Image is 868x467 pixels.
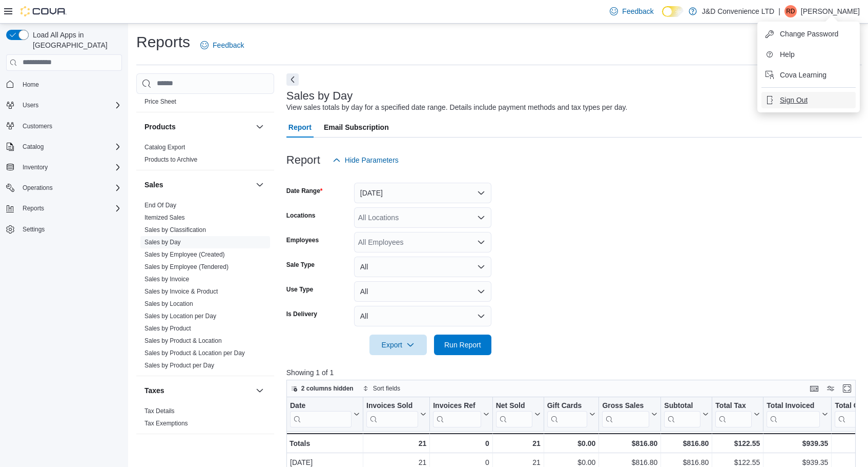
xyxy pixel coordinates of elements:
[495,401,532,427] div: Net Sold
[18,202,122,215] span: Reports
[18,223,49,236] a: Settings
[286,187,323,195] label: Date Range
[602,437,657,450] div: $816.80
[23,101,38,109] span: Users
[767,401,820,427] div: Total Invoiced
[20,6,67,16] img: Cova
[715,401,752,427] div: Total Tax
[136,199,274,376] div: Sales
[786,5,795,17] span: RD
[23,204,44,212] span: Reports
[664,401,700,427] div: Subtotal
[23,81,39,89] span: Home
[761,92,856,108] button: Sign Out
[144,385,252,396] button: Taxes
[18,78,122,91] span: Home
[2,181,126,195] button: Operations
[547,401,587,427] div: Gift Card Sales
[136,405,274,434] div: Taxes
[354,183,491,203] button: [DATE]
[144,337,222,345] span: Sales by Product & Location
[495,401,540,427] button: Net Sold
[354,257,491,277] button: All
[23,122,52,130] span: Customers
[547,401,587,411] div: Gift Cards
[286,102,628,113] div: View sales totals by day for a specified date range. Details include payment methods and tax type...
[144,263,229,270] a: Sales by Employee (Tendered)
[18,141,48,153] button: Catalog
[6,73,122,264] nav: Complex example
[477,238,485,246] button: Open list of options
[144,239,181,246] a: Sales by Day
[286,285,313,294] label: Use Type
[354,281,491,302] button: All
[715,437,760,450] div: $122.55
[784,5,797,17] div: Roy Drake
[767,401,828,427] button: Total Invoiced
[144,155,197,164] span: Products to Archive
[602,401,649,427] div: Gross Sales
[18,79,43,91] a: Home
[144,98,176,105] a: Price Sheet
[433,437,489,450] div: 0
[144,362,214,369] a: Sales by Product per Day
[18,182,122,194] span: Operations
[824,382,837,395] button: Display options
[286,367,862,378] p: Showing 1 of 1
[254,179,266,191] button: Sales
[144,349,245,357] span: Sales by Product & Location per Day
[366,401,418,427] div: Invoices Sold
[359,382,404,395] button: Sort fields
[144,122,176,132] h3: Products
[841,382,853,395] button: Enter fullscreen
[18,223,122,236] span: Settings
[144,275,189,283] span: Sales by Invoice
[18,99,122,111] span: Users
[287,382,358,395] button: 2 columns hidden
[144,144,185,151] a: Catalog Export
[780,95,808,105] span: Sign Out
[144,202,176,209] a: End Of Day
[286,73,299,86] button: Next
[144,263,229,271] span: Sales by Employee (Tendered)
[780,70,826,80] span: Cova Learning
[144,238,181,246] span: Sales by Day
[144,180,163,190] h3: Sales
[286,236,319,244] label: Employees
[434,335,491,355] button: Run Report
[23,143,44,151] span: Catalog
[144,337,222,344] a: Sales by Product & Location
[144,226,206,234] span: Sales by Classification
[761,26,856,42] button: Change Password
[547,401,595,427] button: Gift Cards
[715,401,760,427] button: Total Tax
[778,5,780,17] p: |
[144,156,197,163] a: Products to Archive
[144,385,164,396] h3: Taxes
[18,120,56,132] a: Customers
[136,32,190,52] h1: Reports
[144,288,218,295] a: Sales by Invoice & Product
[18,120,122,132] span: Customers
[144,122,252,132] button: Products
[345,155,399,165] span: Hide Parameters
[547,437,595,450] div: $0.00
[495,401,532,411] div: Net Sold
[144,287,218,296] span: Sales by Invoice & Product
[144,226,206,233] a: Sales by Classification
[290,401,352,411] div: Date
[29,30,122,50] span: Load All Apps in [GEOGRAPHIC_DATA]
[144,214,185,221] a: Itemized Sales
[801,5,860,17] p: [PERSON_NAME]
[144,313,216,320] a: Sales by Location per Day
[2,222,126,237] button: Settings
[444,340,481,350] span: Run Report
[301,384,354,393] span: 2 columns hidden
[290,401,360,427] button: Date
[767,401,820,411] div: Total Invoiced
[664,401,709,427] button: Subtotal
[702,5,774,17] p: J&D Convenience LTD
[767,437,828,450] div: $939.35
